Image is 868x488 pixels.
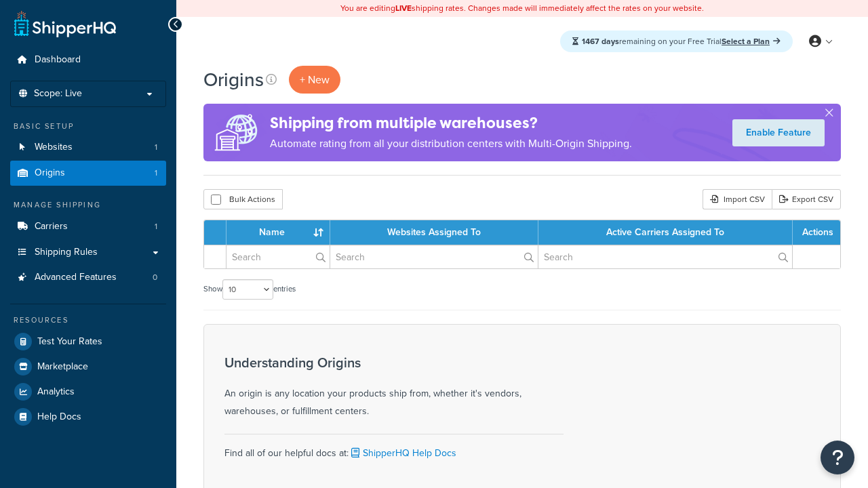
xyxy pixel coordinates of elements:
li: Websites [10,135,166,160]
li: Origins [10,161,166,186]
a: + New [289,66,340,94]
a: Help Docs [10,405,166,429]
a: Test Your Rates [10,329,166,354]
div: Basic Setup [10,121,166,132]
a: Analytics [10,380,166,404]
h1: Origins [203,66,264,93]
li: Advanced Features [10,265,166,290]
a: Advanced Features 0 [10,265,166,290]
span: Origins [35,167,65,179]
span: Shipping Rules [35,247,98,258]
a: ShipperHQ Home [14,10,116,37]
div: An origin is any location your products ship from, whether it's vendors, warehouses, or fulfillme... [224,355,564,420]
strong: 1467 days [582,35,619,47]
span: Test Your Rates [37,336,102,348]
span: Carriers [35,221,68,232]
a: Origins 1 [10,161,166,186]
span: 0 [153,272,157,283]
b: LIVE [395,2,412,14]
a: Export CSV [772,189,841,209]
input: Search [538,245,792,268]
label: Show entries [203,279,296,300]
img: ad-origins-multi-dfa493678c5a35abed25fd24b4b8a3fa3505936ce257c16c00bdefe2f3200be3.png [203,104,270,161]
p: Automate rating from all your distribution centers with Multi-Origin Shipping. [270,134,632,153]
span: 1 [155,221,157,232]
a: ShipperHQ Help Docs [349,446,456,460]
select: Showentries [222,279,273,300]
th: Name [226,220,330,245]
a: Enable Feature [732,119,825,146]
span: 1 [155,167,157,179]
span: 1 [155,142,157,153]
h3: Understanding Origins [224,355,564,370]
div: Manage Shipping [10,199,166,211]
a: Websites 1 [10,135,166,160]
li: Carriers [10,214,166,239]
a: Carriers 1 [10,214,166,239]
a: Shipping Rules [10,240,166,265]
th: Websites Assigned To [330,220,538,245]
div: Resources [10,314,166,326]
span: Websites [35,142,73,153]
input: Search [226,245,330,268]
span: Marketplace [37,361,88,373]
a: Marketplace [10,354,166,379]
h4: Shipping from multiple warehouses? [270,112,632,134]
div: Import CSV [703,189,772,209]
th: Actions [793,220,840,245]
span: + New [300,72,330,87]
a: Select a Plan [722,35,781,47]
button: Open Resource Center [821,441,854,474]
span: Dashboard [35,54,81,66]
span: Scope: Live [34,88,82,100]
div: Find all of our helpful docs at: [224,434,564,462]
input: Search [330,245,538,268]
span: Analytics [37,386,75,398]
th: Active Carriers Assigned To [538,220,793,245]
span: Advanced Features [35,272,117,283]
a: Dashboard [10,47,166,73]
span: Help Docs [37,411,81,423]
div: remaining on your Free Trial [560,30,793,52]
button: Bulk Actions [203,189,283,209]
